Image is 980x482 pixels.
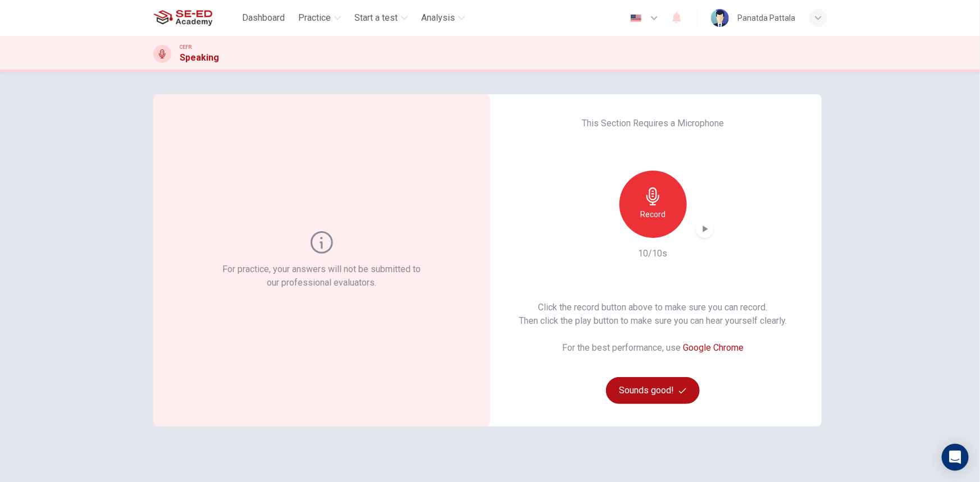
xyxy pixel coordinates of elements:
img: SE-ED Academy logo [153,7,212,29]
div: Open Intercom Messenger [942,444,969,471]
button: Practice [294,8,345,28]
h6: Record [640,208,666,221]
button: Dashboard [238,8,289,28]
button: Analysis [417,8,470,28]
span: Analysis [421,11,455,25]
img: Profile picture [711,9,729,27]
button: Sounds good! [606,377,700,404]
span: Dashboard [242,11,285,25]
h6: Click the record button above to make sure you can record. Then click the play button to make sur... [519,301,787,328]
button: Record [619,171,687,238]
span: Practice [298,11,331,25]
a: Google Chrome [683,342,744,353]
button: Start a test [350,8,412,28]
h1: Speaking [180,51,220,65]
h6: For the best performance, use [562,341,744,355]
a: SE-ED Academy logo [153,7,238,29]
img: en [629,14,643,22]
h6: 10/10s [639,247,668,260]
div: Panatda Pattala [738,11,796,25]
span: CEFR [180,43,192,51]
h6: This Section Requires a Microphone [582,117,724,130]
span: Start a test [354,11,398,25]
h6: For practice, your answers will not be submitted to our professional evaluators. [220,263,423,290]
